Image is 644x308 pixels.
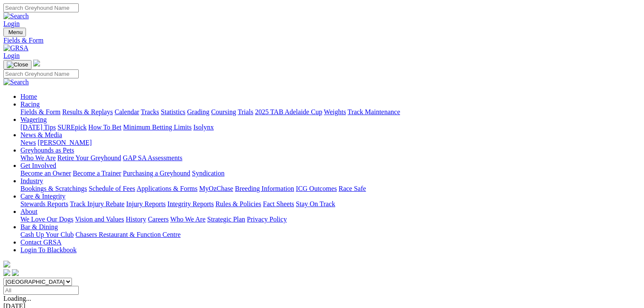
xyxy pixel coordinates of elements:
[114,108,139,115] a: Calendar
[338,185,366,192] a: Race Safe
[296,200,335,207] a: Stay On Track
[193,124,214,131] a: Isolynx
[20,185,641,193] div: Industry
[20,216,73,223] a: We Love Our Dogs
[3,78,29,86] img: Search
[3,20,20,27] a: Login
[20,216,641,223] div: About
[20,200,641,208] div: Care & Integrity
[161,108,186,115] a: Statistics
[9,29,23,35] span: Menu
[123,170,190,177] a: Purchasing a Greyhound
[3,3,79,12] input: Search
[20,162,56,169] a: Get Involved
[123,154,183,161] a: GAP SA Assessments
[20,139,36,146] a: News
[20,193,66,200] a: Care & Integrity
[20,147,74,154] a: Greyhounds as Pets
[20,108,641,116] div: Racing
[20,200,68,207] a: Stewards Reports
[167,200,214,207] a: Integrity Reports
[3,28,26,37] button: Toggle navigation
[3,37,641,44] a: Fields & Form
[3,52,20,59] a: Login
[73,170,121,177] a: Become a Trainer
[20,108,60,115] a: Fields & Form
[296,185,337,192] a: ICG Outcomes
[255,108,322,115] a: 2025 TAB Adelaide Cup
[20,170,71,177] a: Become an Owner
[20,124,641,131] div: Wagering
[3,44,29,52] img: GRSA
[20,185,87,192] a: Bookings & Scratchings
[20,139,641,147] div: News & Media
[20,101,40,108] a: Racing
[170,216,206,223] a: Who We Are
[75,216,124,223] a: Vision and Values
[33,60,40,66] img: logo-grsa-white.png
[62,108,113,115] a: Results & Replays
[3,286,79,295] input: Select date
[207,216,245,223] a: Strategic Plan
[3,12,29,20] img: Search
[20,231,641,239] div: Bar & Dining
[20,93,37,100] a: Home
[3,269,10,276] img: facebook.svg
[20,208,37,215] a: About
[70,200,124,207] a: Track Injury Rebate
[20,177,43,184] a: Industry
[20,231,74,238] a: Cash Up Your Club
[126,216,146,223] a: History
[3,261,10,268] img: logo-grsa-white.png
[89,124,122,131] a: How To Bet
[348,108,400,115] a: Track Maintenance
[192,170,224,177] a: Syndication
[57,124,86,131] a: SUREpick
[20,223,58,230] a: Bar & Dining
[3,69,79,78] input: Search
[7,61,28,68] img: Close
[141,108,159,115] a: Tracks
[3,295,31,302] span: Loading...
[20,131,62,138] a: News & Media
[123,124,192,131] a: Minimum Betting Limits
[20,246,77,253] a: Login To Blackbook
[238,108,253,115] a: Trials
[57,154,121,161] a: Retire Your Greyhound
[20,239,61,246] a: Contact GRSA
[12,269,19,276] img: twitter.svg
[263,200,294,207] a: Fact Sheets
[324,108,346,115] a: Weights
[137,185,197,192] a: Applications & Forms
[75,231,180,238] a: Chasers Restaurant & Function Centre
[3,60,31,69] button: Toggle navigation
[187,108,209,115] a: Grading
[247,216,287,223] a: Privacy Policy
[126,200,166,207] a: Injury Reports
[215,200,261,207] a: Rules & Policies
[148,216,169,223] a: Careers
[20,116,47,123] a: Wagering
[20,124,56,131] a: [DATE] Tips
[20,170,641,177] div: Get Involved
[20,154,641,162] div: Greyhounds as Pets
[211,108,236,115] a: Coursing
[89,185,135,192] a: Schedule of Fees
[199,185,233,192] a: MyOzChase
[20,154,56,161] a: Who We Are
[37,139,92,146] a: [PERSON_NAME]
[235,185,294,192] a: Breeding Information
